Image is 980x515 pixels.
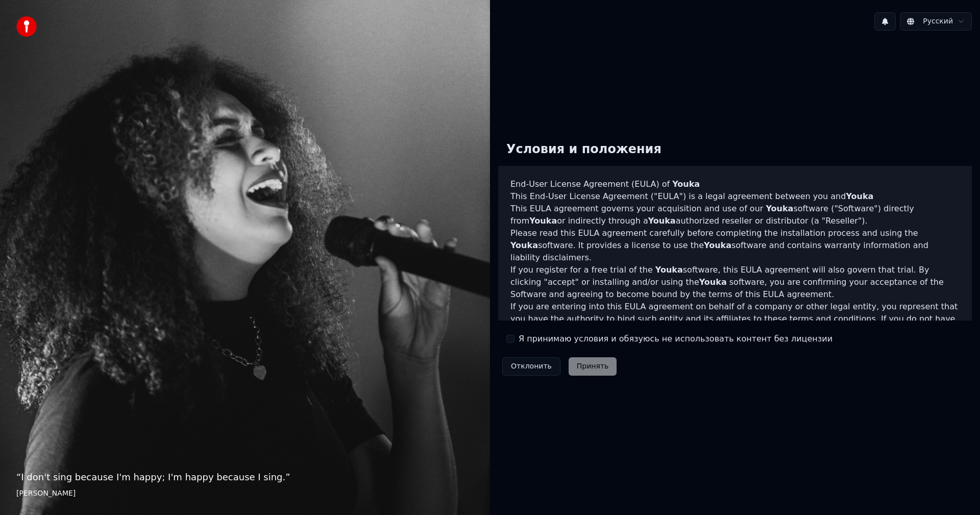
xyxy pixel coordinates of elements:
[498,133,670,166] div: Условия и положения
[655,265,683,275] span: Youka
[510,240,538,250] span: Youka
[510,301,960,350] p: If you are entering into this EULA agreement on behalf of a company or other legal entity, you re...
[766,204,793,213] span: Youka
[510,264,960,301] p: If you register for a free trial of the software, this EULA agreement will also govern that trial...
[846,191,873,201] span: Youka
[510,227,960,264] p: Please read this EULA agreement carefully before completing the installation process and using th...
[704,240,731,250] span: Youka
[529,216,557,226] span: Youka
[16,488,474,499] footer: [PERSON_NAME]
[510,203,960,227] p: This EULA agreement governs your acquisition and use of our software ("Software") directly from o...
[502,357,560,376] button: Отклонить
[519,333,832,345] label: Я принимаю условия и обязуюсь не использовать контент без лицензии
[510,178,960,190] h3: End-User License Agreement (EULA) of
[648,216,676,226] span: Youka
[699,277,727,287] span: Youka
[16,16,37,37] img: youka
[510,190,960,203] p: This End-User License Agreement ("EULA") is a legal agreement between you and
[672,179,700,189] span: Youka
[16,470,474,484] p: “ I don't sing because I'm happy; I'm happy because I sing. ”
